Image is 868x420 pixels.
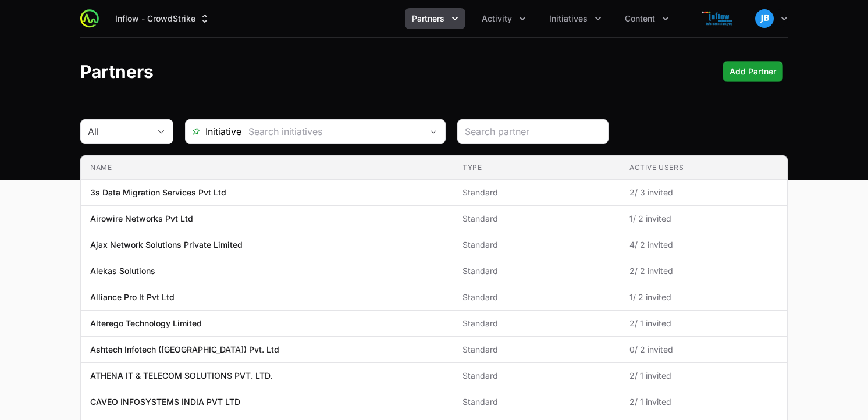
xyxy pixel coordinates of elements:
[405,8,465,29] button: Partners
[549,13,588,24] span: Initiatives
[463,396,611,408] span: Standard
[90,344,279,355] p: Ashtech Infotech ([GEOGRAPHIC_DATA]) Pvt. Ltd
[465,124,601,138] input: Search partner
[81,120,173,143] button: All
[723,61,783,82] div: Primary actions
[90,187,226,198] p: 3s Data Migration Services Pvt Ltd
[755,9,774,28] img: Jimish Bhavsar
[723,61,783,82] button: Add Partner
[80,61,154,82] h1: Partners
[629,213,778,225] span: 1 / 2 invited
[629,344,778,355] span: 0 / 2 invited
[405,8,465,29] div: Partners menu
[463,370,611,382] span: Standard
[90,265,155,277] p: Alekas Solutions
[463,213,611,225] span: Standard
[453,156,620,180] th: Type
[620,156,787,180] th: Active Users
[629,187,778,198] span: 2 / 3 invited
[475,8,533,29] div: Activity menu
[542,8,609,29] div: Initiatives menu
[690,7,746,30] img: Inflow
[81,156,453,180] th: Name
[186,124,241,138] span: Initiative
[463,318,611,329] span: Standard
[88,124,150,138] div: All
[629,265,778,277] span: 2 / 2 invited
[90,239,243,251] p: Ajax Network Solutions Private Limited
[542,8,609,29] button: Initiatives
[629,239,778,251] span: 4 / 2 invited
[629,396,778,408] span: 2 / 1 invited
[482,13,512,24] span: Activity
[625,13,655,24] span: Content
[90,396,240,408] p: CAVEO INFOSYSTEMS INDIA PVT LTD
[463,239,611,251] span: Standard
[90,318,202,329] p: Alterego Technology Limited
[629,370,778,382] span: 2 / 1 invited
[99,8,676,29] div: Main navigation
[618,8,676,29] div: Content menu
[463,187,611,198] span: Standard
[412,13,444,24] span: Partners
[463,344,611,355] span: Standard
[618,8,676,29] button: Content
[463,291,611,303] span: Standard
[475,8,533,29] button: Activity
[629,318,778,329] span: 2 / 1 invited
[80,9,99,28] img: ActivitySource
[422,120,445,143] div: Open
[463,265,611,277] span: Standard
[241,120,422,143] input: Search initiatives
[90,370,272,382] p: ATHENA IT & TELECOM SOLUTIONS PVT. LTD.
[629,291,778,303] span: 1 / 2 invited
[108,8,218,29] div: Supplier switch menu
[90,213,193,225] p: Airowire Networks Pvt Ltd
[730,65,776,79] span: Add Partner
[90,291,175,303] p: Alliance Pro It Pvt Ltd
[108,8,218,29] button: Inflow - CrowdStrike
